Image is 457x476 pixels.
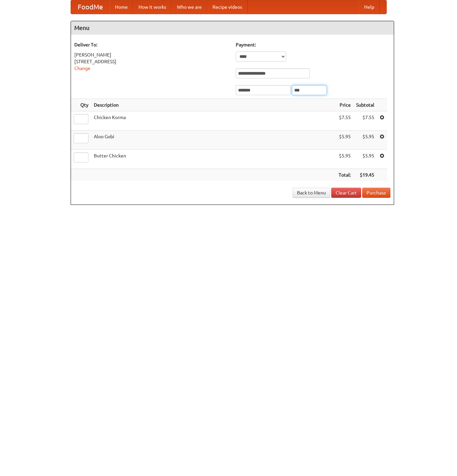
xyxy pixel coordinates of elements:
a: Change [74,66,90,71]
a: How it works [133,0,172,14]
td: $5.95 [336,131,353,150]
h5: Deliver To: [74,41,229,48]
button: Purchase [362,188,390,198]
td: $5.95 [353,131,377,150]
td: Aloo Gobi [91,131,336,150]
a: Back to Menu [293,188,330,198]
a: Help [359,0,380,14]
td: Chicken Korma [91,111,336,131]
a: Who we are [172,0,207,14]
td: $7.55 [336,111,353,131]
a: Recipe videos [207,0,247,14]
th: Price [336,99,353,111]
a: FoodMe [71,0,110,14]
a: Clear Cart [331,188,361,198]
td: $5.95 [353,150,377,169]
td: $7.55 [353,111,377,131]
th: Description [91,99,336,111]
h5: Payment: [236,41,390,48]
th: Total: [336,169,353,181]
a: Home [110,0,133,14]
div: [PERSON_NAME] [74,51,229,58]
td: Butter Chicken [91,150,336,169]
th: $19.45 [353,169,377,181]
h4: Menu [71,21,394,35]
td: $5.95 [336,150,353,169]
th: Qty [71,99,91,111]
th: Subtotal [353,99,377,111]
div: [STREET_ADDRESS] [74,58,229,65]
